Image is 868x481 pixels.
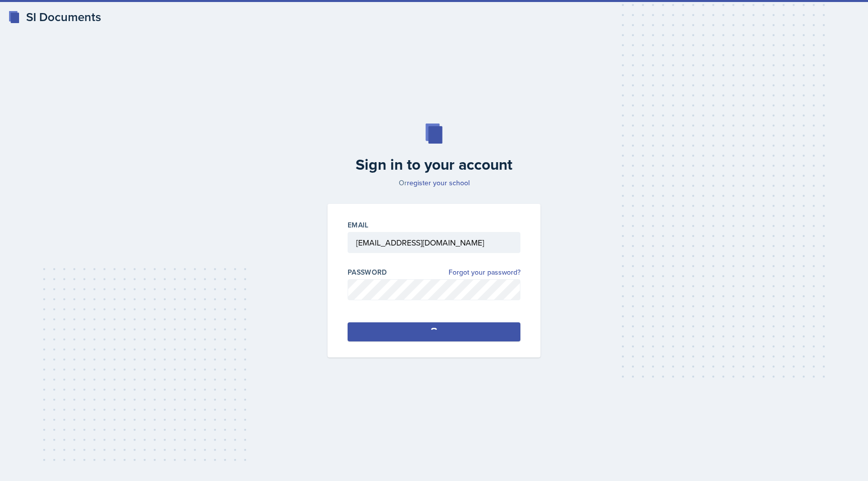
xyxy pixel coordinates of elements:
a: register your school [407,178,470,188]
h2: Sign in to your account [321,156,547,174]
a: Forgot your password? [449,267,520,278]
label: Password [348,267,387,277]
label: Email [348,220,369,230]
p: Or [321,178,547,188]
a: SI Documents [8,8,101,26]
input: Email [348,232,520,253]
